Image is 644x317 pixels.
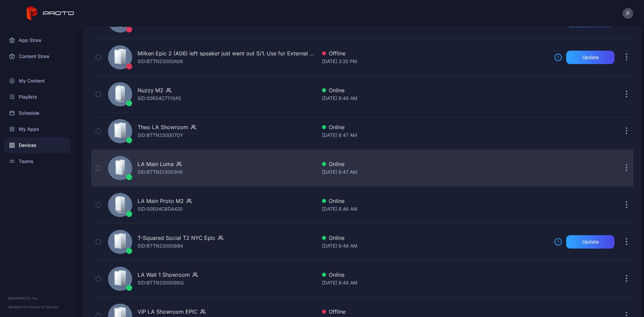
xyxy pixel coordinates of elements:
a: Playlists [4,89,71,105]
div: Update [582,55,599,60]
div: Online [322,123,549,131]
div: T-Squared Social T2 NYC Epic [138,234,215,242]
div: © 2025 PROTO, Inc. [8,296,67,301]
div: [DATE] 8:48 AM [322,94,549,102]
div: LA Main Proto M2 [138,197,184,205]
a: My Content [4,73,71,89]
div: Update [582,239,599,245]
div: Offline [322,308,549,316]
div: [DATE] 8:46 AM [322,205,549,213]
button: Update [566,235,614,249]
button: P [623,8,633,19]
div: [DATE] 8:48 AM [322,242,549,250]
div: Online [322,271,549,279]
div: VIP LA Showroom EPIC [138,308,198,316]
div: SID: BTTN230008B4 [138,242,183,250]
div: Offline [322,49,549,57]
div: LA Wall 1 Showroom [138,271,190,279]
div: Online [322,160,549,168]
div: SID: BTTN230007DY [138,131,183,139]
div: LA Main Luma [138,160,174,168]
div: SID: BTTN2300086Q [138,279,184,287]
a: Content Store [4,48,71,64]
div: [DATE] 8:48 AM [322,279,549,287]
span: Version 1.13.1 • [8,305,30,309]
div: Theo LA Showroom [138,123,188,131]
div: [DATE] 3:20 PM [322,57,549,65]
a: Teams [4,153,71,169]
div: [DATE] 8:47 AM [322,168,549,176]
a: Terms Of Service [30,305,58,309]
button: Update [566,51,614,64]
div: SID: BTTN23000A06 [138,57,183,65]
div: [DATE] 8:47 AM [322,131,549,139]
a: App Store [4,32,71,48]
div: SID: 00E04C6DA420 [138,205,183,213]
div: Milken Epic 2 (A06) left speaker just went out 5/1. Use for External speaker. [138,49,317,57]
a: Devices [4,137,71,153]
a: My Apps [4,121,71,137]
div: Online [322,197,549,205]
div: Online [322,234,549,242]
div: SID: BTTN213003HX [138,168,183,176]
a: Schedule [4,105,71,121]
div: SID: 00E04C7110A5 [138,94,181,102]
div: Nuzzy M2 [138,86,163,94]
div: Online [322,86,549,94]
